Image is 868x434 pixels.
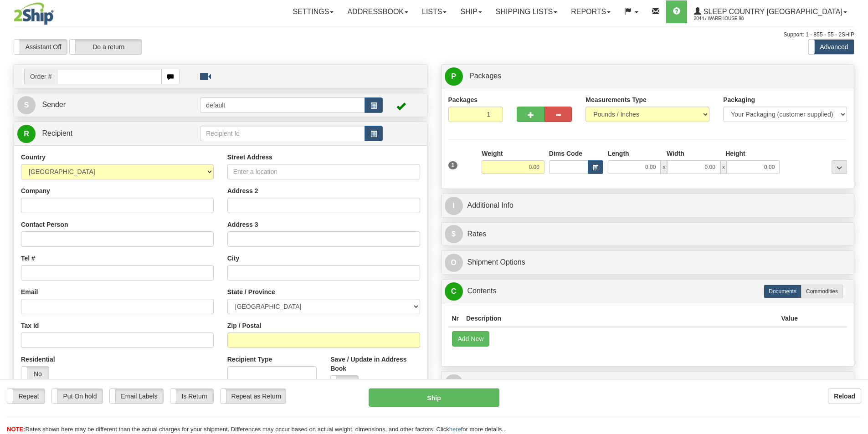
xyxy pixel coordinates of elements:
[21,254,35,263] label: Tel #
[489,0,564,23] a: Shipping lists
[445,254,463,272] span: O
[70,40,142,54] label: Do a return
[52,389,103,403] label: Put On hold
[21,355,55,364] label: Residential
[549,149,582,158] label: Dims Code
[586,95,647,104] label: Measurements Type
[694,14,762,23] span: 2044 / Warehouse 98
[7,389,45,403] label: Repeat
[449,426,461,433] a: here
[448,310,463,327] th: Nr
[17,96,36,114] span: S
[17,125,36,143] span: R
[227,186,258,195] label: Address 2
[448,95,478,104] label: Packages
[445,374,463,393] span: R
[564,0,617,23] a: Reports
[21,220,68,229] label: Contact Person
[777,310,801,327] th: Value
[21,367,49,381] label: No
[445,253,851,272] a: OShipment Options
[809,40,854,54] label: Advanced
[448,161,458,169] span: 1
[17,96,200,114] a: S Sender
[469,72,501,80] span: Packages
[286,0,340,23] a: Settings
[7,426,25,433] span: NOTE:
[725,149,745,158] label: Height
[445,282,851,301] a: CContents
[200,126,365,141] input: Recipient Id
[221,389,286,403] label: Repeat as Return
[42,101,66,108] span: Sender
[331,376,358,390] label: No
[227,254,239,263] label: City
[608,149,629,158] label: Length
[200,97,365,113] input: Sender Id
[834,393,855,400] b: Reload
[340,0,415,23] a: Addressbook
[445,196,851,215] a: IAdditional Info
[227,153,272,162] label: Street Address
[723,95,755,104] label: Packaging
[445,67,463,86] span: P
[369,388,499,407] button: Ship
[801,285,843,298] label: Commodities
[170,389,213,403] label: Is Return
[445,282,463,301] span: C
[453,0,488,23] a: Ship
[445,67,851,86] a: P Packages
[445,225,463,243] span: $
[720,160,727,174] span: x
[110,389,163,403] label: Email Labels
[21,186,50,195] label: Company
[828,388,861,404] button: Reload
[445,374,851,393] a: RReturn Shipment
[764,285,801,298] label: Documents
[24,69,57,84] span: Order #
[227,220,258,229] label: Address 3
[445,225,851,244] a: $Rates
[21,153,46,162] label: Country
[14,31,854,39] div: Support: 1 - 855 - 55 - 2SHIP
[227,287,275,296] label: State / Province
[14,2,54,25] img: logo2044.jpg
[832,160,847,174] div: ...
[14,40,67,54] label: Assistant Off
[21,287,38,296] label: Email
[21,321,39,330] label: Tax Id
[667,149,684,158] label: Width
[462,310,777,327] th: Description
[445,197,463,215] span: I
[17,124,180,143] a: R Recipient
[661,160,667,174] span: x
[701,8,842,15] span: Sleep Country [GEOGRAPHIC_DATA]
[227,164,420,179] input: Enter a location
[227,321,262,330] label: Zip / Postal
[687,0,854,23] a: Sleep Country [GEOGRAPHIC_DATA] 2044 / Warehouse 98
[415,0,453,23] a: Lists
[227,355,272,364] label: Recipient Type
[42,129,72,137] span: Recipient
[452,331,490,347] button: Add New
[330,355,420,373] label: Save / Update in Address Book
[482,149,503,158] label: Weight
